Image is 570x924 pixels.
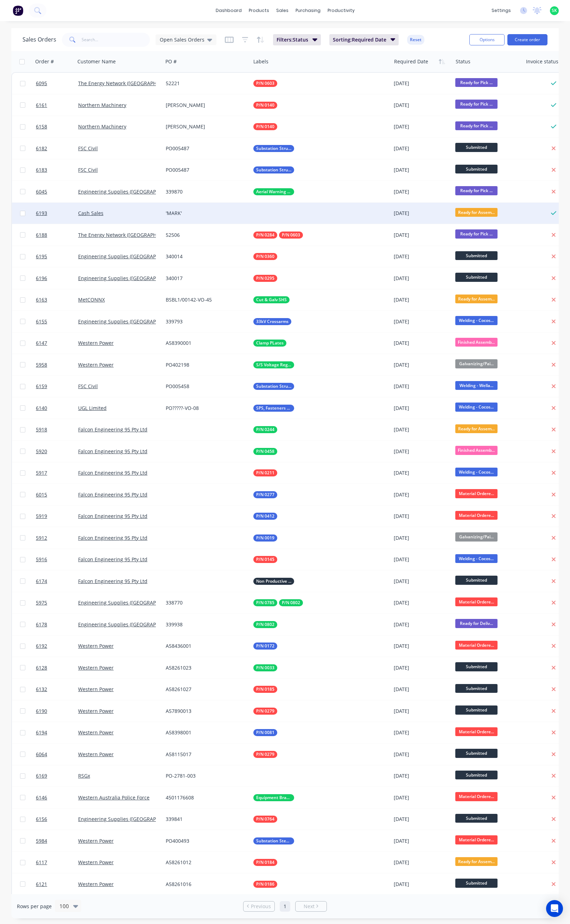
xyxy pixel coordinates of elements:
[36,571,78,592] a: 6174
[394,426,450,433] div: [DATE]
[282,599,300,606] span: P/N 0802
[78,837,114,844] a: Western Power
[36,657,78,678] a: 6128
[166,80,244,87] div: 52221
[36,592,78,613] a: 5975
[273,5,292,16] div: sales
[394,58,428,65] div: Required Date
[256,794,291,801] span: Equipment Brackets
[455,619,498,628] span: Ready for Deliv...
[36,80,47,87] span: 6095
[456,58,470,65] div: Status
[36,701,78,722] a: 6190
[394,643,450,650] div: [DATE]
[253,426,277,433] button: P/N 0244
[394,513,450,520] div: [DATE]
[455,121,498,130] span: Ready for Pick ...
[256,102,274,109] span: P/N 0140
[36,246,78,267] a: 6195
[166,188,244,195] div: 339870
[394,210,450,217] div: [DATE]
[166,102,244,109] div: [PERSON_NAME]
[36,340,47,347] span: 6147
[256,621,274,628] span: P/N 0802
[36,599,47,606] span: 5975
[526,58,558,65] div: Invoice status
[36,686,47,693] span: 6132
[469,34,505,45] button: Options
[78,123,126,130] a: Northern Machinery
[78,621,198,628] a: Engineering Supplies ([GEOGRAPHIC_DATA]) Pty Ltd
[253,80,277,87] button: P/N 0603
[256,145,291,152] span: Substation Structural Steel
[394,599,450,606] div: [DATE]
[36,159,78,181] a: 6183
[166,361,244,368] div: PO402198
[166,145,244,152] div: PO005487
[166,686,244,693] div: A58261027
[253,534,277,542] button: P/N 0019
[78,253,198,260] a: Engineering Supplies ([GEOGRAPHIC_DATA]) Pty Ltd
[78,426,147,433] a: Falcon Engineering 95 Pty Ltd
[36,881,47,888] span: 6121
[455,403,498,411] span: Welding - Cocos...
[253,686,277,693] button: P/N 0185
[394,664,450,671] div: [DATE]
[277,36,308,43] span: Filters: Status
[36,426,47,433] span: 5918
[36,859,47,866] span: 6117
[253,621,277,628] button: P/N 0802
[36,398,78,419] a: 6140
[256,383,291,390] span: Substation Structural Steel
[256,708,274,715] span: P/N 0279
[455,641,498,650] span: Material Ordere...
[253,405,294,412] button: SPS, Fasteners & Buy IN
[78,318,198,325] a: Engineering Supplies ([GEOGRAPHIC_DATA]) Pty Ltd
[78,534,147,541] a: Falcon Engineering 95 Pty Ltd
[455,100,498,108] span: Ready for Pick ...
[212,5,245,16] a: dashboard
[36,484,78,505] a: 6015
[253,469,277,476] button: P/N 0211
[304,903,315,910] span: Next
[36,874,78,895] a: 6121
[253,318,291,325] button: 33kV Crossarms
[256,556,274,563] span: P/N 0145
[256,275,274,282] span: P/N 0295
[256,729,274,736] span: P/N 0081
[36,116,78,137] a: 6158
[36,534,47,542] span: 5912
[333,36,386,43] span: Sorting: Required Date
[253,881,277,888] button: P/N 0186
[394,296,450,303] div: [DATE]
[160,36,204,43] span: Open Sales Orders
[292,5,324,16] div: purchasing
[256,837,291,844] span: Substation Steel & Ali
[36,289,78,310] a: 6163
[394,340,450,347] div: [DATE]
[36,448,47,455] span: 5920
[253,599,303,606] button: P/N 0785P/N 0802
[245,5,273,16] div: products
[253,145,294,152] button: Substation Structural Steel
[36,729,47,736] span: 6194
[394,534,450,542] div: [DATE]
[78,405,107,411] a: UGL Limited
[36,513,47,520] span: 5919
[36,744,78,765] a: 6064
[78,383,98,390] a: FSC Civil
[256,80,274,87] span: P/N 0603
[455,684,498,693] span: Submitted
[256,578,291,585] span: Non Productive Tasks
[36,787,78,808] a: 6146
[36,318,47,325] span: 6155
[253,751,277,758] button: P/N 0279
[166,340,244,347] div: A58390001
[394,621,450,628] div: [DATE]
[36,441,78,462] a: 5920
[329,34,399,45] button: Sorting:Required Date
[78,816,198,822] a: Engineering Supplies ([GEOGRAPHIC_DATA]) Pty Ltd
[253,58,268,65] div: Labels
[394,361,450,368] div: [DATE]
[166,708,244,715] div: A57890013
